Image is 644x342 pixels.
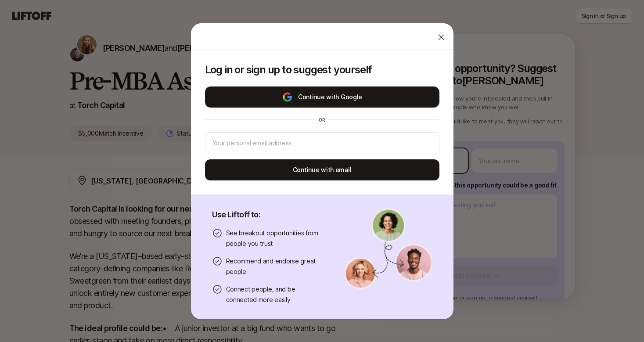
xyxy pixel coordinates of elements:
div: or [315,116,329,123]
p: Recommend and endorse great people [226,256,324,277]
button: Continue with email [205,159,439,180]
img: google-logo [282,92,293,102]
p: Connect people, and be connected more easily [226,284,324,305]
p: Log in or sign up to suggest yourself [205,64,439,76]
p: Use Liftoff to: [212,209,324,221]
p: See breakout opportunities from people you trust [226,228,324,249]
img: signup-banner [345,209,432,289]
button: Continue with Google [205,86,439,108]
input: Your personal email address [212,138,432,148]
